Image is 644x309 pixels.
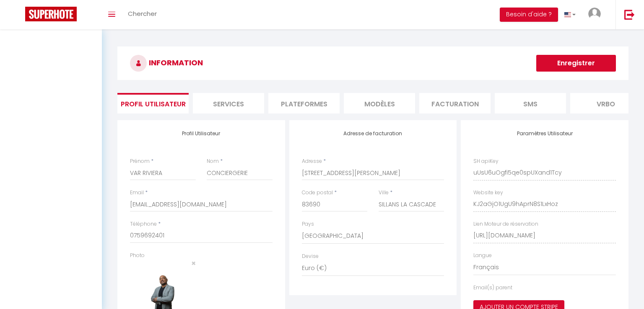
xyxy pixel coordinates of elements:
button: Close [191,260,196,267]
label: Photo [130,252,145,260]
label: Ville [379,189,389,197]
li: Plateformes [268,93,340,113]
img: ... [588,8,601,20]
h4: Profil Utilisateur [130,131,273,136]
li: Profil Utilisateur [117,93,189,113]
img: Super Booking [25,7,77,21]
label: Website key [473,189,503,197]
li: Vrbo [570,93,641,113]
label: Prénom [130,157,150,165]
span: Chercher [128,9,157,18]
label: Lien Moteur de réservation [473,220,538,228]
li: SMS [495,93,566,113]
h4: Paramètres Utilisateur [473,131,616,136]
img: logout [624,9,635,20]
label: Adresse [302,157,322,165]
h3: INFORMATION [117,46,628,80]
h4: Adresse de facturation [302,131,444,136]
label: Devise [302,252,319,260]
label: Email(s) parent [473,284,512,292]
label: Langue [473,252,492,260]
label: Nom [207,157,219,165]
label: Pays [302,220,314,228]
label: SH apiKey [473,157,499,165]
label: Email [130,189,144,197]
li: Services [193,93,264,113]
button: Besoin d'aide ? [500,8,558,22]
span: × [191,258,196,268]
li: Facturation [419,93,491,113]
label: Téléphone [130,220,157,228]
button: Enregistrer [536,55,616,72]
li: MODÈLES [344,93,415,113]
label: Code postal [302,189,333,197]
